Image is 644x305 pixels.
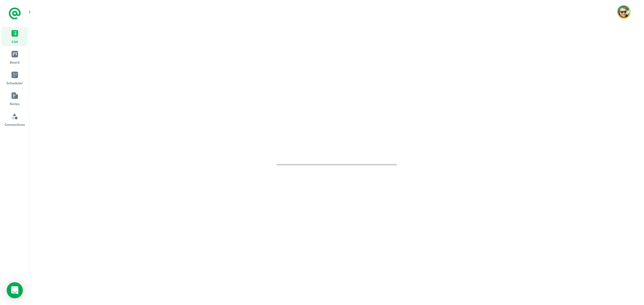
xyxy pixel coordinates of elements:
a: Scheduler [1,68,28,88]
a: Logo [8,7,21,20]
a: List [1,27,28,46]
span: Scheduler [6,80,23,86]
a: Notes [1,89,28,108]
div: Load Chat [7,282,23,298]
span: Connections [5,122,25,127]
button: Account button [617,5,631,19]
span: Notes [10,101,19,106]
a: Board [1,48,28,67]
a: Connections [1,110,28,129]
img: Karl Chaffey [618,6,630,18]
span: Board [10,60,19,65]
span: List [12,39,18,44]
